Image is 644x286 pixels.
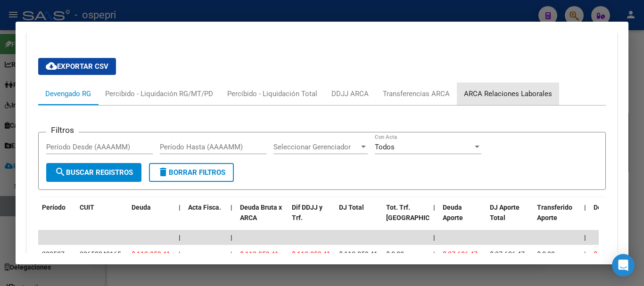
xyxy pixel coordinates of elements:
datatable-header-cell: Deuda Bruta x ARCA [236,197,288,239]
div: Transferencias ARCA [383,89,450,99]
datatable-header-cell: Tot. Trf. Bruto [382,197,429,239]
datatable-header-cell: DJ Total [335,197,382,239]
span: $ 37.686,47 [443,250,478,258]
button: Buscar Registros [46,163,141,182]
span: | [584,234,586,241]
span: Acta Fisca. [188,204,221,211]
span: | [179,204,181,211]
span: Exportar CSV [46,62,108,71]
span: | [231,250,232,258]
span: Borrar Filtros [157,168,225,177]
span: | [179,250,180,258]
span: | [584,204,586,211]
span: DJ Total [339,204,364,211]
span: 202507 [42,250,65,258]
datatable-header-cell: | [175,197,184,239]
div: DDJJ ARCA [331,89,369,99]
div: Open Intercom Messenger [612,254,635,277]
span: | [433,234,435,241]
span: | [231,234,232,241]
datatable-header-cell: CUIT [76,197,128,239]
datatable-header-cell: Acta Fisca. [184,197,227,239]
span: Seleccionar Gerenciador [273,143,359,151]
mat-icon: delete [157,166,169,178]
span: Tot. Trf. [GEOGRAPHIC_DATA] [386,204,450,222]
span: Período [42,204,66,211]
span: Deuda Aporte [443,204,463,222]
button: Borrar Filtros [149,163,234,182]
span: Dif DDJJ y Trf. [292,204,322,222]
span: Deuda Bruta x ARCA [240,204,282,222]
span: | [231,204,232,211]
datatable-header-cell: | [580,197,590,239]
span: | [179,234,181,241]
span: $ 37.686,47 [490,250,525,258]
span: | [584,250,586,258]
span: CUIT [80,204,94,211]
div: Percibido - Liquidación RG/MT/PD [105,89,213,99]
datatable-header-cell: Deuda [128,197,175,239]
div: 30658840165 [80,249,121,260]
datatable-header-cell: Dif DDJJ y Trf. [288,197,335,239]
span: Deuda Contr. [594,204,632,211]
span: Deuda [132,204,151,211]
h3: Filtros [46,125,79,135]
mat-icon: cloud_download [46,60,57,72]
div: Devengado RG [45,89,91,99]
div: Percibido - Liquidación Total [227,89,317,99]
span: | [433,250,435,258]
div: ARCA Relaciones Laborales [464,89,552,99]
datatable-header-cell: Deuda Aporte [439,197,486,239]
span: $ 75.372,94 [594,250,628,258]
span: $ 113.059,41 [292,250,330,258]
span: $ 0,00 [537,250,555,258]
span: $ 113.059,41 [240,250,279,258]
span: Todos [375,143,395,151]
button: Exportar CSV [38,58,116,75]
datatable-header-cell: Período [38,197,76,239]
span: Transferido Aporte [537,204,572,222]
span: $ 113.059,41 [339,250,378,258]
span: Buscar Registros [55,168,133,177]
datatable-header-cell: Deuda Contr. [590,197,637,239]
mat-icon: search [55,166,66,178]
span: $ 113.059,41 [132,250,170,258]
span: DJ Aporte Total [490,204,520,222]
span: $ 0,00 [386,250,404,258]
datatable-header-cell: Transferido Aporte [533,197,580,239]
datatable-header-cell: | [227,197,236,239]
datatable-header-cell: DJ Aporte Total [486,197,533,239]
datatable-header-cell: | [429,197,439,239]
span: | [433,204,435,211]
